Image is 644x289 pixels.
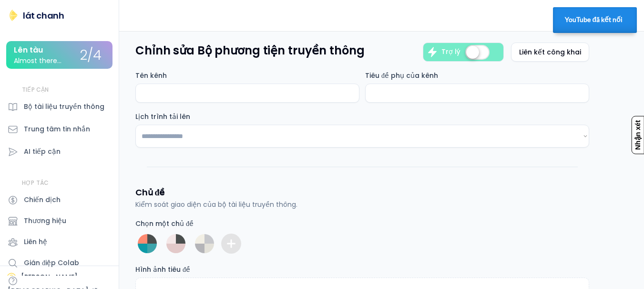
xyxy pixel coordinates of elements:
div: 2/4 [80,48,102,63]
div: Sử dụng trợ lý [427,46,438,58]
font: YouTube đã kết nối [565,15,623,23]
font: Chiến dịch [24,195,61,204]
font: Liên hệ [24,237,47,246]
font: Nhận xét [634,120,642,150]
font: Tên kênh [135,71,167,80]
font: Thương hiệu [24,216,66,225]
font: Liên kết công khai [519,47,581,57]
font: Hình ảnh tiêu đề [135,265,190,274]
font: Bộ tài liệu truyền thông [24,102,104,111]
font: Chủ đề [135,186,164,198]
font: TIẾP CẬN [22,86,49,94]
font: Lịch trình tải lên [135,112,190,121]
button: Liên kết công khai [511,43,589,62]
font: Lên tàu [14,44,43,55]
div: Almost there... [14,57,61,64]
font: Trung tâm tin nhắn [24,124,90,134]
font: AI tiếp cận [24,147,61,156]
font: Gián điệp Colab [24,258,79,268]
font: Chỉnh sửa Bộ phương tiện truyền thông [135,43,364,58]
font: Kiểm soát giao diện của bộ tài liệu truyền thông. [135,200,297,209]
img: lát chanh [8,10,19,21]
font: Chọn một chủ đề [135,219,194,228]
font: Trợ lý [441,47,460,56]
font: lát chanh [23,10,64,21]
div: Add custom theme [225,238,237,249]
font: HỢP TÁC [22,179,49,187]
font: Tiêu đề phụ của kênh [365,71,438,80]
